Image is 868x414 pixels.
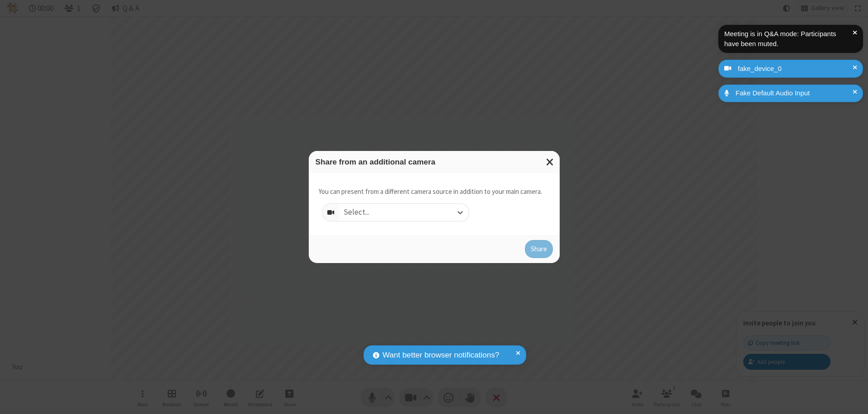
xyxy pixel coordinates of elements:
[382,349,499,361] span: Want better browser notifications?
[319,187,542,197] p: You can present from a different camera source in addition to your main camera.
[724,29,853,49] div: Meeting is in Q&A mode: Participants have been muted.
[732,88,856,99] div: Fake Default Audio Input
[541,151,560,173] button: Close modal
[316,158,553,166] h3: Share from an additional camera
[735,64,856,74] div: fake_device_0
[525,240,553,258] button: Share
